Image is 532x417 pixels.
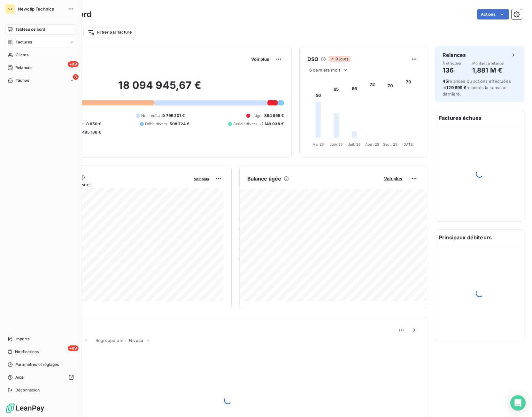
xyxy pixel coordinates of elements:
tspan: Juil. 25 [348,142,361,147]
span: Voir plus [384,176,402,181]
span: À effectuer [443,61,462,65]
h6: Principaux débiteurs [435,230,524,245]
tspan: [DATE] [402,142,414,147]
span: Tâches [16,78,29,83]
span: +99 [68,61,79,67]
span: 8 [73,74,79,80]
span: Niveau [129,338,143,343]
tspan: Sept. 25 [383,142,397,147]
button: Voir plus [192,176,211,181]
span: Montant à relancer [472,61,505,65]
span: 894 955 € [264,113,284,119]
span: Factures [16,39,32,45]
span: Tableau de bord [15,27,45,32]
tspan: Mai 25 [312,142,324,147]
span: 9 795 201 € [162,113,185,119]
button: Filtrer par facture [83,27,136,37]
button: Voir plus [382,176,404,181]
img: Logo LeanPay [5,403,45,413]
h4: 1,881 M € [472,65,505,75]
span: Non-échu [141,113,160,119]
span: Voir plus [251,57,269,62]
span: Relances [15,65,32,71]
span: Chiffre d'affaires mensuel [36,181,189,188]
h2: 18 094 945,67 € [36,79,284,98]
span: Débit divers [145,121,167,127]
span: Notifications [15,349,39,355]
span: -1 149 038 € [260,121,284,127]
h6: Balance âgée [247,175,281,182]
span: Clients [16,52,28,58]
h6: Factures échues [435,110,524,126]
h6: DSO [307,55,318,63]
button: Voir plus [249,56,271,62]
span: Regroupé par : [96,338,126,343]
span: Paramètres et réglages [15,362,59,367]
span: Imports [15,336,29,342]
span: Crédit divers [233,121,257,127]
span: -495 138 € [80,129,101,135]
div: NT [5,4,15,14]
span: Déconnexion [15,387,40,393]
span: 9 jours [328,56,350,62]
h4: 136 [443,65,462,75]
span: 508 724 € [170,121,189,127]
span: Litige [251,113,262,119]
div: Open Intercom Messenger [510,395,526,411]
span: 8 850 € [86,121,101,127]
span: Voir plus [194,177,209,181]
span: Aide [15,375,24,380]
span: Newclip Technics [18,6,64,12]
span: +99 [68,345,79,351]
span: 6 derniers mois [309,67,341,73]
h6: Relances [443,51,466,59]
span: 129 699 € [446,85,466,90]
tspan: Juin 25 [330,142,343,147]
a: Aide [5,372,76,382]
button: Actions [477,9,509,19]
tspan: Août 25 [365,142,379,147]
span: relances ou actions effectuées et relancés la semaine dernière. [443,79,511,97]
span: 45 [443,79,448,84]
